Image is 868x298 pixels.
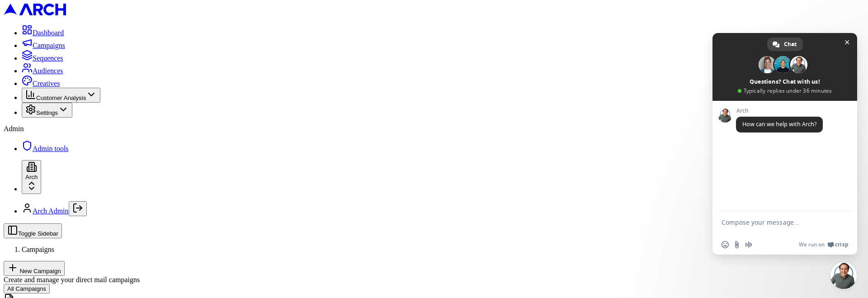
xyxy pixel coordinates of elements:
[33,54,63,62] span: Sequences
[4,223,62,238] button: Toggle Sidebar
[33,67,63,75] span: Audiences
[33,80,60,87] span: Creatives
[4,261,65,276] button: New Campaign
[22,80,60,87] a: Creatives
[4,276,864,284] div: Create and manage your direct mail campaigns
[33,29,64,37] span: Dashboard
[33,145,69,152] span: Admin tools
[4,246,864,254] nav: breadcrumb
[18,230,58,237] span: Toggle Sidebar
[742,120,816,128] span: How can we help with Arch?
[22,67,63,75] a: Audiences
[830,262,857,289] div: Close chat
[722,241,729,248] span: Insert an emoji
[733,241,741,248] span: Send a file
[799,241,825,248] span: We run on
[842,38,852,47] span: Close chat
[22,145,69,152] a: Admin tools
[4,125,864,133] div: Admin
[22,29,64,37] a: Dashboard
[767,38,803,51] div: Chat
[36,95,86,101] span: Customer Analysis
[722,218,828,235] textarea: Compose your message...
[4,284,50,293] button: All Campaigns
[22,54,63,62] a: Sequences
[33,42,65,49] span: Campaigns
[784,38,797,51] span: Chat
[33,207,69,215] a: Arch Admin
[736,108,823,114] span: Arch
[22,103,72,118] button: Settings
[799,241,848,248] a: We run onCrisp
[22,88,100,103] button: Customer Analysis
[25,174,38,180] span: Arch
[835,241,848,248] span: Crisp
[36,109,58,116] span: Settings
[745,241,752,248] span: Audio message
[22,246,54,253] span: Campaigns
[69,201,87,216] button: Log out
[22,160,41,194] button: Arch
[22,42,65,49] a: Campaigns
